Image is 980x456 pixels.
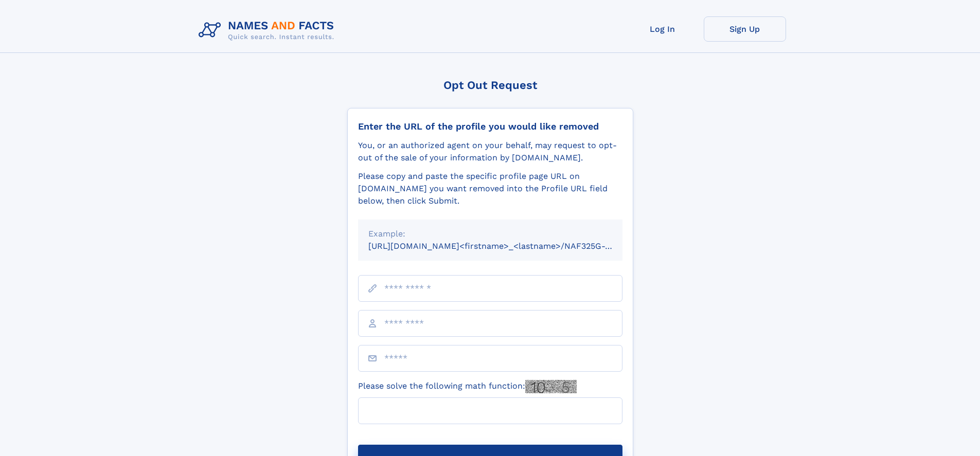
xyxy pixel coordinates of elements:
[358,139,622,164] div: You, or an authorized agent on your behalf, may request to opt-out of the sale of your informatio...
[358,380,577,393] label: Please solve the following math function:
[368,228,612,240] div: Example:
[194,16,343,44] img: Logo Names and Facts
[358,170,622,207] div: Please copy and paste the specific profile page URL on [DOMAIN_NAME] you want removed into the Pr...
[358,121,622,132] div: Enter the URL of the profile you would like removed
[704,16,786,42] a: Sign Up
[347,79,633,92] div: Opt Out Request
[621,16,704,42] a: Log In
[368,241,642,251] small: [URL][DOMAIN_NAME]<firstname>_<lastname>/NAF325G-xxxxxxxx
